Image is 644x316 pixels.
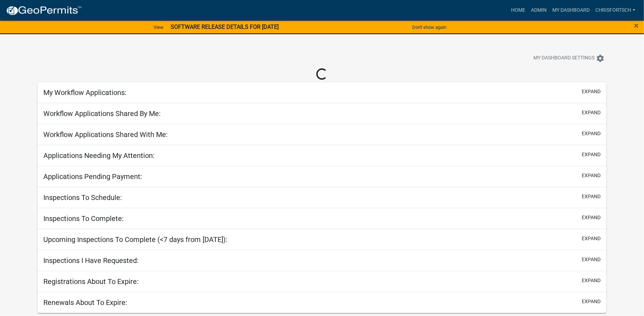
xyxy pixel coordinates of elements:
[592,4,638,17] a: ChrisFortsch
[171,23,279,30] strong: SOFTWARE RELEASE DETAILS FOR [DATE]
[634,21,639,31] span: ×
[43,172,142,181] h5: Applications Pending Payment:
[43,130,168,139] h5: Workflow Applications Shared With Me:
[582,130,601,137] button: expand
[582,277,601,284] button: expand
[582,151,601,158] button: expand
[582,193,601,200] button: expand
[582,214,601,221] button: expand
[582,256,601,263] button: expand
[549,4,592,17] a: My Dashboard
[582,235,601,242] button: expand
[582,172,601,179] button: expand
[533,54,595,63] span: My Dashboard Settings
[409,21,449,33] button: Don't show again
[528,51,610,65] button: My Dashboard Settingssettings
[528,4,549,17] a: Admin
[43,109,161,118] h5: Workflow Applications Shared By Me:
[508,4,528,17] a: Home
[43,214,124,223] h5: Inspections To Complete:
[43,151,155,160] h5: Applications Needing My Attention:
[43,235,227,244] h5: Upcoming Inspections To Complete (<7 days from [DATE]):
[582,88,601,95] button: expand
[43,256,139,265] h5: Inspections I Have Requested:
[43,277,139,286] h5: Registrations About To Expire:
[43,193,122,202] h5: Inspections To Schedule:
[151,21,166,33] a: View
[43,298,127,307] h5: Renewals About To Expire:
[596,54,605,63] i: settings
[582,109,601,116] button: expand
[43,88,127,97] h5: My Workflow Applications:
[582,298,601,305] button: expand
[634,21,639,30] button: Close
